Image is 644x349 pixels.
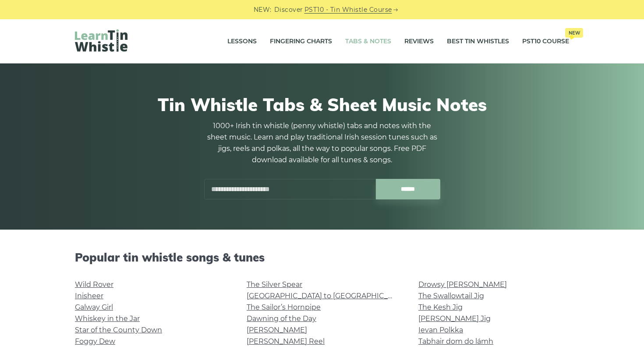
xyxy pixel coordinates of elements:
a: Wild Rover [75,280,113,289]
a: Reviews [404,31,434,52]
a: The Silver Spear [247,280,302,289]
a: The Swallowtail Jig [418,292,484,300]
a: [GEOGRAPHIC_DATA] to [GEOGRAPHIC_DATA] [247,292,408,300]
h2: Popular tin whistle songs & tunes [75,251,569,264]
a: The Kesh Jig [418,303,463,311]
a: Drowsy [PERSON_NAME] [418,280,507,289]
a: Ievan Polkka [418,326,463,334]
a: Galway Girl [75,303,113,311]
a: Lessons [227,31,257,52]
a: [PERSON_NAME] [247,326,307,334]
a: Whiskey in the Jar [75,314,140,323]
a: [PERSON_NAME] Jig [418,314,491,323]
a: Tabs & Notes [345,31,391,52]
img: LearnTinWhistle.com [75,29,127,52]
h1: Tin Whistle Tabs & Sheet Music Notes [75,94,569,115]
a: Star of the County Down [75,326,162,334]
a: Foggy Dew [75,337,115,346]
a: Dawning of the Day [247,314,316,323]
p: 1000+ Irish tin whistle (penny whistle) tabs and notes with the sheet music. Learn and play tradi... [204,120,440,166]
span: New [565,28,583,38]
a: [PERSON_NAME] Reel [247,337,325,346]
a: Fingering Charts [270,31,332,52]
a: Tabhair dom do lámh [418,337,493,346]
a: The Sailor’s Hornpipe [247,303,321,311]
a: Inisheer [75,292,103,300]
a: PST10 CourseNew [522,31,569,52]
a: Best Tin Whistles [447,31,509,52]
